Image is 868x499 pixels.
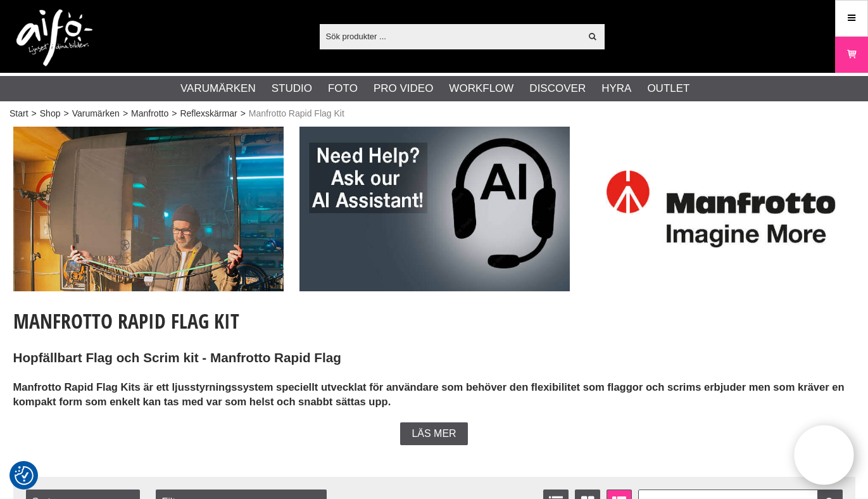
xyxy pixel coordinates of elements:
[374,80,433,97] a: Pro Video
[180,107,237,120] a: Reflexskärmar
[249,107,344,120] span: Manfrotto Rapid Flag Kit
[131,107,168,120] a: Manfrotto
[586,127,856,291] img: Annons:003 ban-manfrotto-logga.jpg
[123,107,128,120] span: >
[13,349,855,367] h2: Hopfällbart Flag och Scrim kit - Manfrotto Rapid Flag
[529,80,586,97] a: Discover
[172,107,177,120] span: >
[72,107,120,120] a: Varumärken
[16,9,92,66] img: logo.png
[13,380,855,409] h4: Manfrotto Rapid Flag Kits är ett ljusstyrningssystem speciellt utvecklat för användare som behöve...
[320,27,581,46] input: Sök produkter ...
[272,80,312,97] a: Studio
[449,80,513,97] a: Workflow
[13,307,855,335] h1: Manfrotto Rapid Flag Kit
[15,464,34,487] button: Samtyckesinställningar
[63,107,68,120] span: >
[647,80,689,97] a: Outlet
[241,107,246,120] span: >
[180,80,256,97] a: Varumärken
[13,127,284,291] img: Annons:002 ban-man-rapidflag-002.jpg
[299,127,570,291] img: Annons:001 ban-man-AIsean-eng.jpg
[40,107,61,120] a: Shop
[412,428,456,439] span: Läs mer
[32,107,37,120] span: >
[601,80,631,97] a: Hyra
[15,466,34,485] img: Revisit consent button
[9,107,28,120] a: Start
[328,80,358,97] a: Foto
